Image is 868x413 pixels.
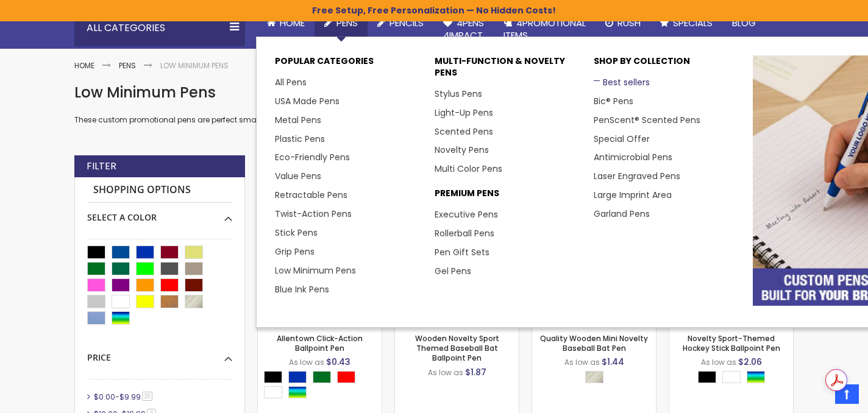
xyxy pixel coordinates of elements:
[275,189,347,201] a: Retractable Pens
[74,83,794,125] div: These custom promotional pens are perfect smaller quantity needs, so you don't order more than wh...
[74,60,94,71] a: Home
[435,208,498,221] a: Executive Pens
[435,227,494,239] a: Rollerball Pens
[594,189,672,201] a: Large Imprint Area
[275,151,350,163] a: Eco-Friendly Pens
[435,144,489,156] a: Novelty Pens
[594,170,680,182] a: Laser Engraved Pens
[594,95,633,107] a: Bic® Pens
[264,371,282,383] div: Black
[336,16,358,29] span: Pens
[585,371,603,383] div: Natural Wood
[673,16,713,29] span: Specials
[435,125,493,138] a: Scented Pens
[698,371,771,386] div: Select A Color
[594,208,650,220] a: Garland Pens
[594,55,741,73] p: Shop By Collection
[142,392,152,401] span: 35
[289,357,324,367] span: As low as
[288,371,307,383] div: Blue
[433,10,494,49] a: 4Pens4impact
[94,392,115,402] span: $0.00
[368,10,433,37] a: Pencils
[435,163,502,175] a: Multi Color Pens
[264,386,282,398] div: White
[74,10,245,46] div: All Categories
[264,371,382,401] div: Select A Color
[275,170,321,182] a: Value Pens
[835,384,859,404] a: Top
[435,88,482,100] a: Stylus Pens
[596,10,650,37] a: Rush
[435,246,489,258] a: Pen Gift Sets
[594,114,700,126] a: PenScent® Scented Pens
[585,371,610,386] div: Select A Color
[435,265,471,277] a: Gel Pens
[288,386,307,398] div: Assorted
[738,356,762,368] span: $2.06
[275,114,321,126] a: Metal Pens
[415,333,499,363] a: Wooden Novelty Sport Themed Baseball Bat Ballpoint Pen
[732,16,756,29] span: Blog
[275,245,315,258] a: Grip Pens
[315,10,368,37] a: Pens
[722,371,741,383] div: White
[594,151,672,163] a: Antimicrobial Pens
[390,16,424,29] span: Pencils
[160,60,229,71] strong: Low Minimum Pens
[87,203,232,224] div: Select A Color
[698,371,716,383] div: Black
[435,188,582,205] p: Premium Pens
[337,371,355,383] div: Red
[701,357,736,367] span: As low as
[119,392,141,402] span: $9.99
[275,283,329,295] a: Blue Ink Pens
[275,133,325,145] a: Plastic Pens
[87,343,232,364] div: Price
[275,208,352,220] a: Twist-Action Pens
[87,177,232,203] strong: Shopping Options
[683,333,780,353] a: Novelty Sport-Themed Hockey Stick Ballpoint Pen
[275,227,318,239] a: Stick Pens
[617,16,641,29] span: Rush
[564,357,600,367] span: As low as
[313,371,331,383] div: Green
[465,366,486,378] span: $1.87
[428,367,463,378] span: As low as
[650,10,722,37] a: Specials
[503,16,586,41] span: 4PROMOTIONAL ITEMS
[119,60,136,71] a: Pens
[594,133,650,145] a: Special Offer
[594,76,650,88] a: Best sellers
[275,76,307,88] a: All Pens
[275,264,356,277] a: Low Minimum Pens
[602,356,624,368] span: $1.44
[277,333,363,353] a: Allentown Click-Action Ballpoint Pen
[74,83,794,102] h1: Low Minimum Pens
[747,371,765,383] div: Assorted
[435,55,582,85] p: Multi-Function & Novelty Pens
[722,10,766,37] a: Blog
[494,10,596,49] a: 4PROMOTIONALITEMS
[275,55,422,73] p: Popular Categories
[435,107,493,119] a: Light-Up Pens
[87,160,116,173] strong: Filter
[280,16,305,29] span: Home
[443,16,484,41] span: 4Pens 4impact
[275,95,340,107] a: USA Made Pens
[91,392,157,402] a: $0.00-$9.9935
[326,356,350,368] span: $0.43
[257,10,315,37] a: Home
[540,333,648,353] a: Quality Wooden Mini Novelty Baseball Bat Pen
